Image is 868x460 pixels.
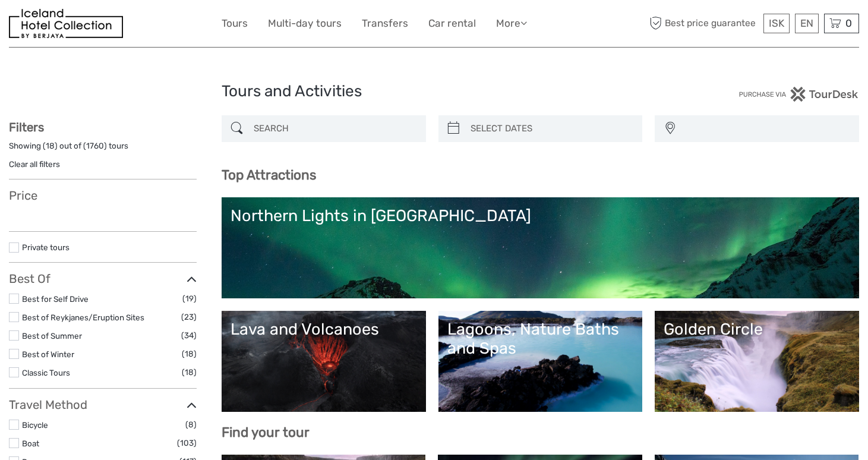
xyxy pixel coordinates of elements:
[9,159,60,169] a: Clear all filters
[22,242,70,252] a: Private tours
[86,140,104,152] label: 1760
[222,15,248,32] a: Tours
[646,14,760,33] span: Best price guarantee
[182,366,197,379] span: (18)
[769,17,784,29] span: ISK
[22,368,70,377] a: Classic Tours
[231,206,850,289] a: Northern Lights in [GEOGRAPHIC_DATA]
[182,347,197,361] span: (18)
[22,439,39,448] a: Boat
[22,313,144,322] a: Best of Reykjanes/Eruption Sites
[222,167,316,183] b: Top Attractions
[249,118,420,139] input: SEARCH
[9,272,197,286] h3: Best Of
[181,310,197,324] span: (23)
[362,15,408,32] a: Transfers
[738,87,859,102] img: PurchaseViaTourDesk.png
[447,320,634,403] a: Lagoons, Nature Baths and Spas
[9,140,197,159] div: Showing ( ) out of ( ) tours
[222,82,647,101] h1: Tours and Activities
[22,420,48,430] a: Bicycle
[177,436,197,450] span: (103)
[9,9,123,38] img: 481-8f989b07-3259-4bb0-90ed-3da368179bdc_logo_small.jpg
[447,320,634,358] div: Lagoons, Nature Baths and Spas
[231,206,850,225] div: Northern Lights in [GEOGRAPHIC_DATA]
[496,15,527,32] a: More
[268,15,342,32] a: Multi-day tours
[231,320,417,403] a: Lava and Volcanoes
[9,398,197,412] h3: Travel Method
[664,320,850,403] a: Golden Circle
[22,349,74,359] a: Best of Winter
[428,15,476,32] a: Car rental
[181,329,197,342] span: (34)
[231,320,417,339] div: Lava and Volcanoes
[46,140,55,152] label: 18
[466,118,637,139] input: SELECT DATES
[795,14,819,33] div: EN
[182,292,197,305] span: (19)
[9,188,197,203] h3: Price
[22,331,82,341] a: Best of Summer
[9,120,44,134] strong: Filters
[844,17,854,29] span: 0
[185,418,197,431] span: (8)
[664,320,850,339] div: Golden Circle
[222,424,310,440] b: Find your tour
[22,294,89,304] a: Best for Self Drive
